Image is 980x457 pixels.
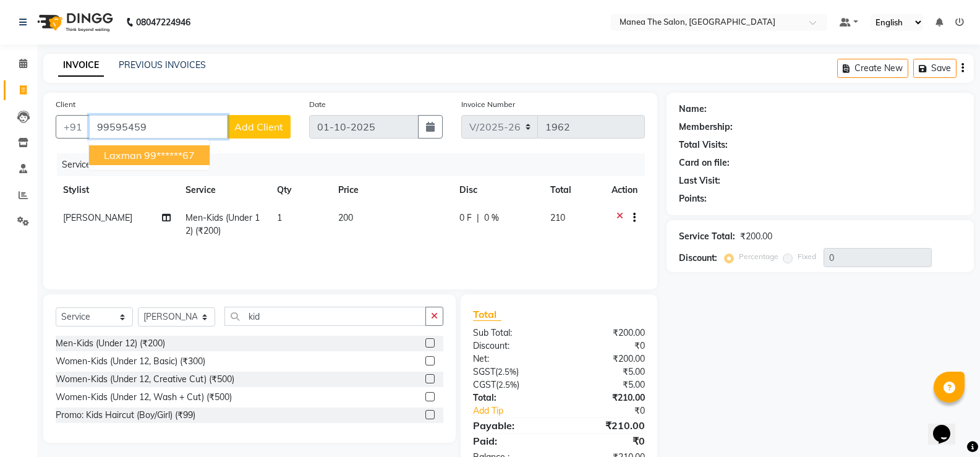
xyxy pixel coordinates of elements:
[575,404,654,417] div: ₹0
[56,355,205,368] div: Women-Kids (Under 12, Basic) (₹300)
[473,308,501,321] span: Total
[89,115,228,139] input: Search by Name/Mobile/Email/Code
[56,391,232,404] div: Women-Kids (Under 12, Wash + Cut) (₹500)
[559,391,654,404] div: ₹210.00
[57,153,654,176] div: Services
[739,251,778,262] label: Percentage
[464,418,559,433] div: Payable:
[679,230,735,243] div: Service Total:
[63,212,132,223] span: [PERSON_NAME]
[473,379,496,390] span: CGST
[559,418,654,433] div: ₹210.00
[234,121,283,133] span: Add Client
[56,176,178,204] th: Stylist
[464,340,559,352] div: Discount:
[679,121,733,134] div: Membership:
[679,174,720,187] div: Last Visit:
[543,176,604,204] th: Total
[679,156,730,169] div: Card on file:
[104,149,142,161] span: Laxman
[679,103,707,116] div: Name:
[56,409,195,422] div: Promo: Kids Haircut (Boy/Girl) (₹99)
[56,115,90,139] button: +91
[464,404,575,417] a: Add Tip
[178,176,270,204] th: Service
[473,366,495,377] span: SGST
[338,212,353,223] span: 200
[270,176,331,204] th: Qty
[740,230,772,243] div: ₹200.00
[559,378,654,391] div: ₹5.00
[185,212,260,236] span: Men-Kids (Under 12) (₹200)
[56,99,75,110] label: Client
[559,365,654,378] div: ₹5.00
[56,337,165,350] div: Men-Kids (Under 12) (₹200)
[58,54,104,77] a: INVOICE
[679,252,717,265] div: Discount:
[928,408,968,445] iframe: chat widget
[119,59,206,70] a: PREVIOUS INVOICES
[461,99,515,110] label: Invoice Number
[464,378,559,391] div: ( )
[498,380,517,390] span: 2.5%
[477,211,479,224] span: |
[459,211,472,224] span: 0 F
[559,352,654,365] div: ₹200.00
[464,365,559,378] div: ( )
[559,327,654,340] div: ₹200.00
[484,211,499,224] span: 0 %
[798,251,816,262] label: Fixed
[56,373,234,386] div: Women-Kids (Under 12, Creative Cut) (₹500)
[227,115,291,139] button: Add Client
[837,59,908,78] button: Create New
[559,340,654,352] div: ₹0
[136,5,190,40] b: 08047224946
[32,5,116,40] img: logo
[464,352,559,365] div: Net:
[913,59,957,78] button: Save
[679,192,707,205] div: Points:
[277,212,282,223] span: 1
[309,99,326,110] label: Date
[559,434,654,448] div: ₹0
[224,307,426,326] input: Search or Scan
[498,367,516,377] span: 2.5%
[604,176,645,204] th: Action
[679,139,728,152] div: Total Visits:
[331,176,452,204] th: Price
[550,212,565,223] span: 210
[464,327,559,340] div: Sub Total:
[464,391,559,404] div: Total:
[452,176,543,204] th: Disc
[464,434,559,448] div: Paid:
